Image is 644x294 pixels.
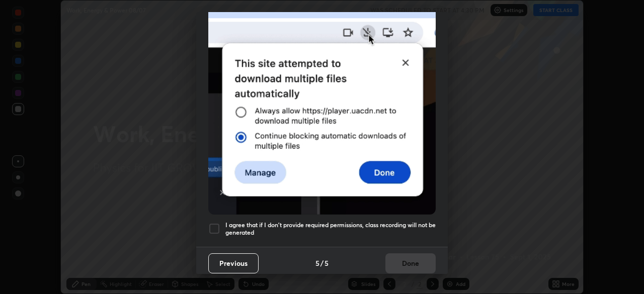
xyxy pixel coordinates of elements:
h4: 5 [315,258,319,268]
h4: 5 [325,258,329,268]
h4: / [320,258,324,268]
h5: I agree that if I don't provide required permissions, class recording will not be generated [225,221,436,237]
button: Previous [208,253,259,273]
